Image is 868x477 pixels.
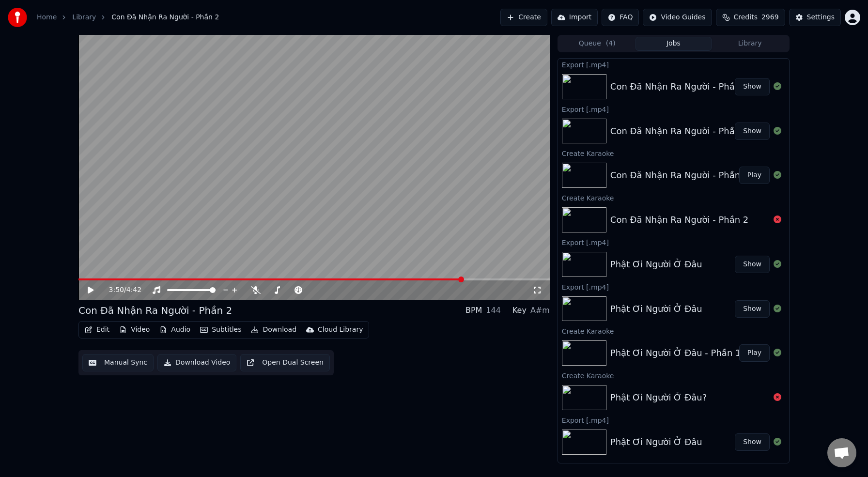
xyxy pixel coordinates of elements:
button: Show [735,256,770,273]
div: Create Karaoke [558,192,789,203]
div: Phật Ơi Người Ở Đâu [610,435,702,449]
button: Library [712,37,788,51]
div: Cloud Library [318,325,363,335]
div: Phật Ơi Người Ở Đâu? [610,391,707,404]
span: 2969 [761,13,779,22]
div: Export [.mp4] [558,281,789,292]
div: BPM [465,305,482,316]
button: Import [551,9,598,26]
button: Manual Sync [82,354,154,371]
div: Phật Ơi Người Ở Đâu - Phần 1 [610,346,741,360]
img: youka [8,8,27,27]
span: Con Đã Nhận Ra Người - Phần 2 [111,13,219,22]
div: Phật Ơi Người Ở Đâu [610,302,702,316]
div: Key [512,305,527,316]
button: Subtitles [196,323,245,337]
button: Video Guides [643,9,712,26]
span: Credits [734,13,758,22]
div: Create Karaoke [558,369,789,381]
a: Home [37,13,57,22]
button: Create [500,9,547,26]
div: Export [.mp4] [558,414,789,426]
div: Con Đã Nhận Ra Người - Phần 2 [610,213,748,227]
div: / [109,285,132,295]
button: FAQ [602,9,639,26]
div: Con Đã Nhận Ra Người - Phần 2 [610,169,748,182]
button: Show [735,78,770,95]
div: Con Đã Nhận Ra Người - Phần 2 [610,124,748,138]
button: Jobs [635,37,712,51]
button: Audio [155,323,194,337]
button: Edit [81,323,113,337]
div: 144 [486,305,501,316]
div: Create Karaoke [558,325,789,337]
span: 3:50 [109,285,124,295]
button: Show [735,123,770,140]
button: Credits2969 [716,9,785,26]
button: Download Video [157,354,236,371]
div: Settings [807,13,835,22]
div: Con Đã Nhận Ra Người - Phần 2 [610,80,748,93]
div: Con Đã Nhận Ra Người - Phần 2 [78,304,232,317]
button: Open Dual Screen [240,354,330,371]
button: Play [739,344,770,362]
button: Settings [789,9,841,26]
a: Open chat [827,438,856,467]
nav: breadcrumb [37,13,219,22]
button: Download [247,323,300,337]
div: Export [.mp4] [558,103,789,115]
div: A#m [530,305,550,316]
button: Show [735,433,770,451]
a: Library [72,13,96,22]
span: ( 4 ) [606,39,616,48]
div: Export [.mp4] [558,59,789,70]
div: Phật Ơi Người Ở Đâu [610,258,702,271]
span: 4:42 [126,285,141,295]
button: Play [739,167,770,184]
button: Queue [559,37,635,51]
div: Create Karaoke [558,147,789,159]
button: Video [115,323,154,337]
div: Export [.mp4] [558,236,789,248]
button: Show [735,300,770,318]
